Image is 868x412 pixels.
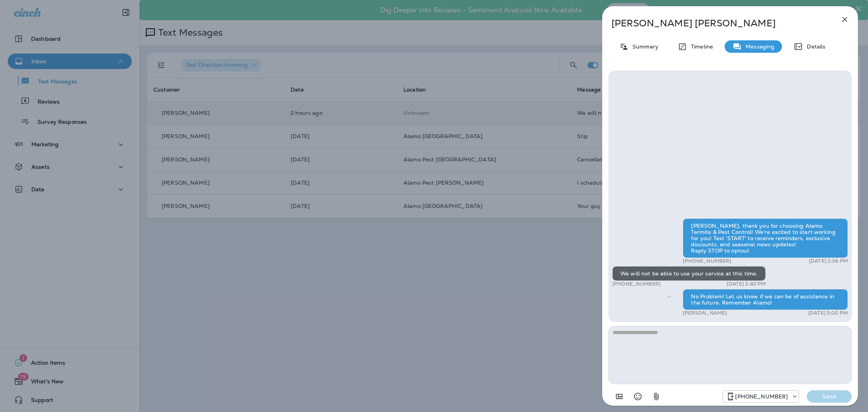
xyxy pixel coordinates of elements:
p: Messaging [742,43,774,50]
div: [PERSON_NAME], thank you for choosing Alamo Termite & Pest Control! We're excited to start workin... [683,218,848,258]
span: Sent [667,293,671,299]
p: [PERSON_NAME] [PERSON_NAME] [611,18,823,29]
div: We will not be able to use your service at this time. [612,266,766,281]
button: Select an emoji [630,389,646,404]
p: Timeline [687,43,713,50]
p: [PHONE_NUMBER] [612,281,661,287]
p: [DATE] 2:36 PM [809,258,848,264]
p: Details [803,43,825,50]
button: Add in a premade template [611,389,627,404]
div: No Problem! Let us know if we can be of assistance in the future. Remember Alamo! [683,289,848,310]
p: [PHONE_NUMBER] [683,258,731,264]
p: [DATE] 2:40 PM [727,281,766,287]
div: +1 (817) 204-6820 [723,392,799,401]
p: [DATE] 5:00 PM [808,310,848,316]
p: Summary [629,43,658,50]
p: [PERSON_NAME] [683,310,727,316]
p: [PHONE_NUMBER] [735,393,788,400]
